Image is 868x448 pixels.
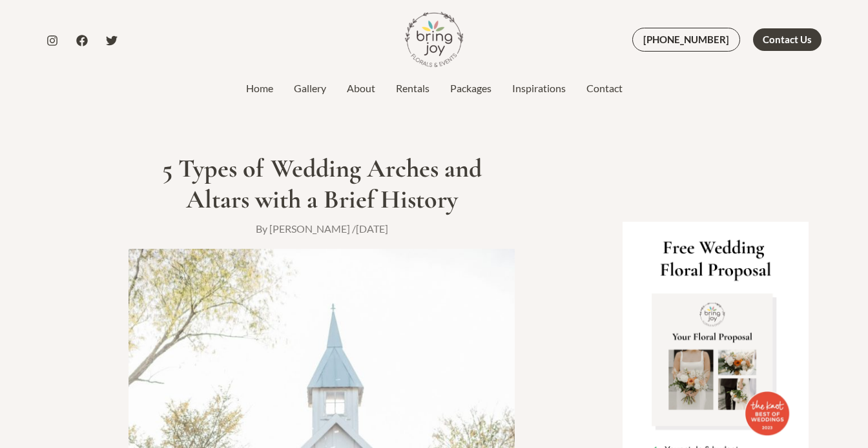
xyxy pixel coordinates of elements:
span: [DATE] [356,222,388,235]
div: By / [129,221,515,236]
a: Home [236,81,284,96]
a: Gallery [284,81,336,96]
a: About [336,81,386,96]
a: Contact [576,81,633,96]
h1: 5 Types of Wedding Arches and Altars with a Brief History [129,153,515,215]
span: [PERSON_NAME] [269,222,350,235]
img: Bring Joy [405,10,463,68]
a: Twitter [106,35,118,46]
a: Contact Us [753,28,821,51]
a: Instagram [46,35,58,46]
a: Inspirations [502,81,576,96]
a: Facebook [76,35,88,46]
a: Rentals [386,81,440,96]
a: [PHONE_NUMBER] [632,28,740,52]
nav: Site Navigation [236,79,633,98]
a: [PERSON_NAME] [269,222,352,235]
a: Packages [440,81,502,96]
